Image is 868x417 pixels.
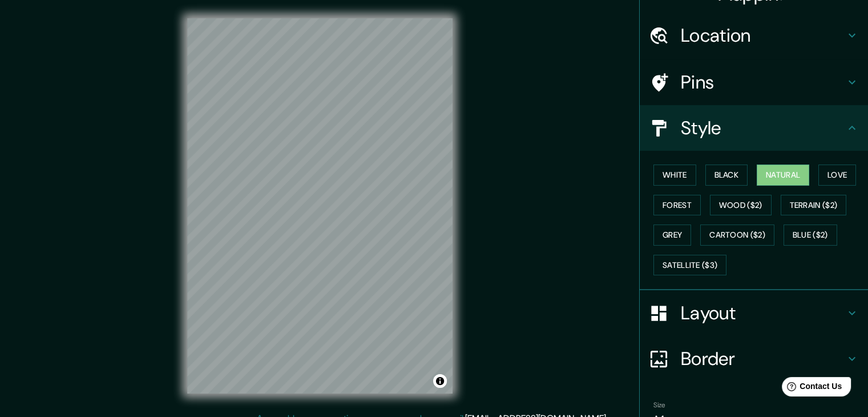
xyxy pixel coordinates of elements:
[640,13,868,58] div: Location
[640,290,868,336] div: Layout
[781,195,847,216] button: Terrain ($2)
[766,372,855,404] iframe: Help widget launcher
[681,24,845,47] h4: Location
[653,165,696,186] button: White
[705,165,748,186] button: Black
[640,59,868,105] div: Pins
[187,18,453,394] canvas: Map
[640,336,868,382] div: Border
[653,224,691,246] button: Grey
[433,374,447,388] button: Toggle attribution
[681,71,845,94] h4: Pins
[818,165,856,186] button: Love
[653,195,701,216] button: Forest
[757,165,809,186] button: Natural
[681,347,845,370] h4: Border
[653,255,726,276] button: Satellite ($3)
[681,117,845,139] h4: Style
[640,105,868,151] div: Style
[681,302,845,324] h4: Layout
[700,224,774,246] button: Cartoon ($2)
[653,400,665,410] label: Size
[710,195,772,216] button: Wood ($2)
[784,224,837,246] button: Blue ($2)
